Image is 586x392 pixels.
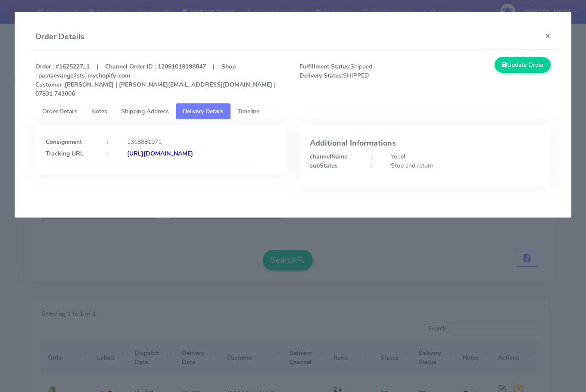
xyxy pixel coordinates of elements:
strong: [URL][DOMAIN_NAME] [127,149,193,158]
strong: Order : #1625227_1 | Channel Order ID : 12091019198847 | Shop : pastaevangelists-myshopify-com [P... [35,62,276,98]
strong: : [371,152,372,161]
strong: Consignment [46,138,82,146]
span: Notes [91,107,107,115]
span: Order Details [42,107,78,115]
strong: Tracking URL [46,149,84,158]
button: Update Order [495,57,551,73]
span: Shipped SHIPPED [293,62,425,98]
div: Yodel [384,152,546,161]
span: Delivery Details [183,107,224,115]
strong: : [371,162,372,170]
span: Timeline [237,107,259,115]
ul: Tabs [35,103,550,119]
button: Close [538,24,558,47]
strong: Customer : [35,81,65,89]
div: 1318881971 [121,137,283,146]
strong: Delivery Status: [299,72,343,80]
strong: : [106,149,108,158]
span: Shipping Address [121,107,169,115]
h4: Order Details [35,31,84,43]
h4: Additional Informations [310,139,540,148]
strong: : [106,138,108,146]
div: Stop and return [384,161,546,170]
strong: Fulfillment Status: [299,62,350,71]
strong: channelName [310,152,347,161]
strong: subStatus [310,162,338,170]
